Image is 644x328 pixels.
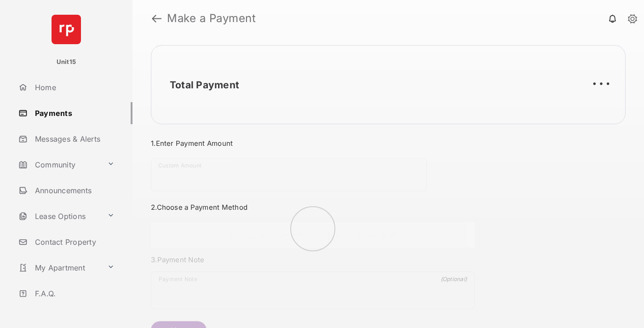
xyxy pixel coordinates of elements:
a: Payments [15,102,132,124]
a: F.A.Q. [15,282,132,305]
a: Contact Property [15,231,132,253]
a: Lease Options [15,205,103,227]
a: Home [15,76,132,98]
a: Announcements [15,179,132,201]
a: Messages & Alerts [15,128,132,150]
strong: Make a Payment [167,13,256,24]
img: svg+xml;base64,PHN2ZyB4bWxucz0iaHR0cDovL3d3dy53My5vcmcvMjAwMC9zdmciIHdpZHRoPSI2NCIgaGVpZ2h0PSI2NC... [52,15,81,44]
h3: 3. Payment Note [151,255,475,264]
h3: 2. Choose a Payment Method [151,203,475,212]
a: My Apartment [15,257,103,279]
a: Community [15,154,103,176]
h2: Total Payment [170,79,239,91]
p: Unit15 [57,58,76,67]
h3: 1. Enter Payment Amount [151,139,475,148]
